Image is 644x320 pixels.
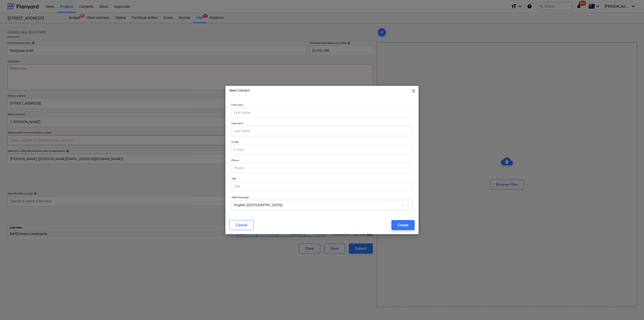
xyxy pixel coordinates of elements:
[231,196,413,200] p: Select language
[231,108,413,118] input: First name
[231,182,413,192] input: Title
[391,220,415,230] button: Create
[231,163,413,173] input: Phone
[236,222,247,228] div: Cancel
[231,145,413,155] input: E-mail
[231,159,413,163] p: Phone
[229,220,254,230] button: Cancel
[619,296,644,320] iframe: Chat Widget
[411,88,417,94] span: close
[231,122,413,126] p: Last name
[231,126,413,136] input: Last name
[231,103,413,108] p: First name
[231,177,413,181] p: Title
[397,222,409,228] div: Create
[231,140,413,145] p: E-mail
[229,88,250,93] p: New Contact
